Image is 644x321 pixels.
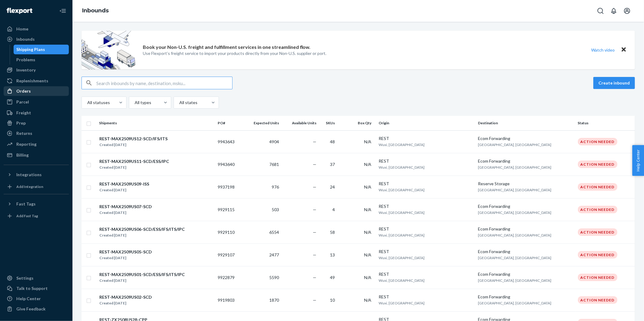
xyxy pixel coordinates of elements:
[16,141,37,147] div: Reporting
[478,203,573,209] div: Ecom Forwarding
[4,76,69,86] a: Replenishments
[594,5,607,17] button: Open Search Box
[57,5,69,17] button: Close Navigation
[478,165,552,170] span: [GEOGRAPHIC_DATA], [GEOGRAPHIC_DATA]
[99,136,168,142] div: REST-MAX2509US12-SCD/IFS/ITS
[99,300,152,306] div: Created [DATE]
[14,55,69,65] a: Problems
[270,230,279,235] span: 6554
[478,142,552,147] span: [GEOGRAPHIC_DATA], [GEOGRAPHIC_DATA]
[330,184,335,189] span: 24
[313,275,316,280] span: —
[4,139,69,149] a: Reporting
[379,294,473,300] div: REST
[134,100,135,106] input: All types
[379,188,425,192] span: Wuxi, [GEOGRAPHIC_DATA]
[330,139,335,144] span: 48
[4,182,69,192] a: Add Integration
[243,116,281,130] th: Expected Units
[16,172,42,178] div: Integrations
[4,108,69,118] a: Freight
[478,294,573,300] div: Ecom Forwarding
[16,275,34,281] div: Settings
[96,77,232,89] input: Search inbounds by name, destination, msku...
[578,228,617,236] div: Action Needed
[99,158,169,164] div: REST-MAX2509US11-SCD/ESS/IPC
[379,135,473,141] div: REST
[82,7,109,14] a: Inbounds
[478,181,573,187] div: Reserve Storage
[313,139,316,144] span: —
[379,158,473,164] div: REST
[216,153,243,176] td: 9943640
[313,162,316,167] span: —
[376,116,476,130] th: Origin
[379,301,425,305] span: Wuxi, [GEOGRAPHIC_DATA]
[578,296,617,304] div: Action Needed
[16,88,31,94] div: Orders
[99,187,149,193] div: Created [DATE]
[578,206,617,213] div: Action Needed
[272,184,279,189] span: 976
[478,135,573,141] div: Ecom Forwarding
[99,142,168,148] div: Created [DATE]
[364,184,371,189] span: N/A
[16,201,36,207] div: Fast Tags
[330,275,335,280] span: 49
[476,116,575,130] th: Destination
[216,130,243,153] td: 9943643
[16,152,29,158] div: Billing
[632,145,644,176] button: Help Center
[330,297,335,303] span: 10
[364,252,371,257] span: N/A
[270,252,279,257] span: 2477
[16,130,32,136] div: Returns
[4,118,69,128] a: Prep
[379,203,473,209] div: REST
[364,207,371,212] span: N/A
[99,272,185,278] div: REST-MAX2509US01-SCD/ESS/IFS/ITS/IPC
[14,45,69,54] a: Shipping Plans
[478,249,573,255] div: Ecom Forwarding
[16,306,46,312] div: Give Feedback
[143,44,311,51] p: Book your Non-U.S. freight and fulfillment services in one streamlined flow.
[478,278,552,283] span: [GEOGRAPHIC_DATA], [GEOGRAPHIC_DATA]
[620,46,628,54] button: Close
[478,271,573,277] div: Ecom Forwarding
[99,210,152,216] div: Created [DATE]
[4,129,69,138] a: Returns
[364,139,371,144] span: N/A
[7,8,32,14] img: Flexport logo
[379,256,425,260] span: Wuxi, [GEOGRAPHIC_DATA]
[364,275,371,280] span: N/A
[179,100,179,106] input: All states
[272,207,279,212] span: 503
[4,273,69,283] a: Settings
[17,57,36,63] div: Problems
[332,207,335,212] span: 4
[478,188,552,192] span: [GEOGRAPHIC_DATA], [GEOGRAPHIC_DATA]
[16,184,43,189] div: Add Integration
[99,255,152,261] div: Created [DATE]
[608,5,620,17] button: Open notifications
[379,249,473,255] div: REST
[4,34,69,44] a: Inbounds
[379,142,425,147] span: Wuxi, [GEOGRAPHIC_DATA]
[16,296,41,302] div: Help Center
[578,251,617,259] div: Action Needed
[379,233,425,237] span: Wuxi, [GEOGRAPHIC_DATA]
[319,116,340,130] th: SKUs
[379,271,473,277] div: REST
[364,297,371,303] span: N/A
[99,226,185,232] div: REST-MAX2509US06-SCD/ESS/IFS/ITS/IPC
[270,275,279,280] span: 5590
[99,278,185,284] div: Created [DATE]
[4,65,69,75] a: Inventory
[99,249,152,255] div: REST-MAX2509US05-SCD
[16,120,26,126] div: Prep
[16,26,28,32] div: Home
[99,181,149,187] div: REST-MAX2509US09-ISS
[478,158,573,164] div: Ecom Forwarding
[16,213,38,218] div: Add Fast Tag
